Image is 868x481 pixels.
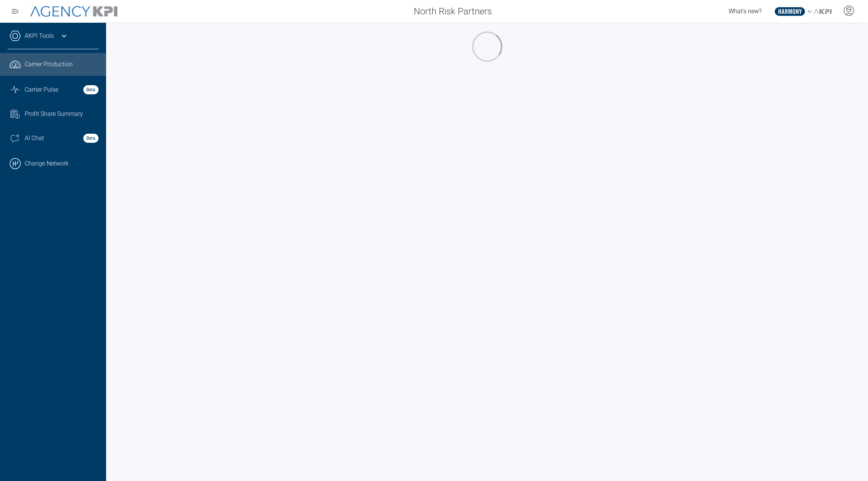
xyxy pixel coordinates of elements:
a: AKPI Tools [25,31,54,41]
strong: Beta [83,85,99,94]
strong: Beta [83,134,99,143]
span: What's new? [729,8,762,15]
span: Profit Share Summary [25,109,83,119]
img: AgencyKPI [30,6,117,17]
span: Carrier Production [25,60,73,69]
span: North Risk Partners [414,5,492,18]
span: AI Chat [25,134,44,143]
span: Carrier Pulse [25,85,58,94]
div: oval-loading [471,30,504,63]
